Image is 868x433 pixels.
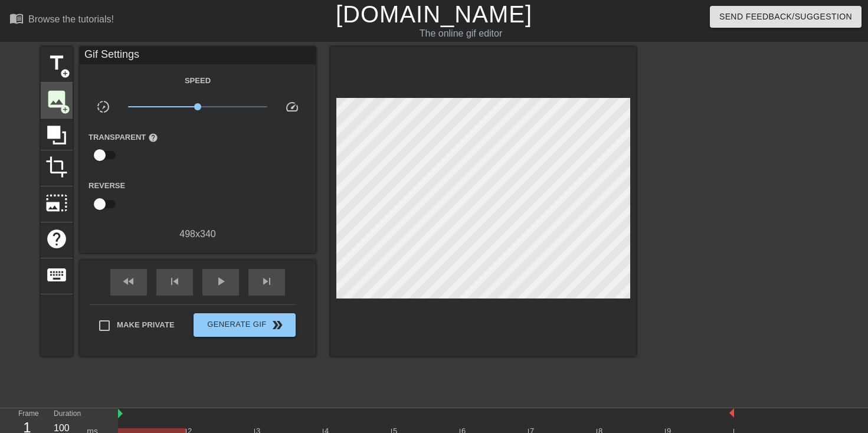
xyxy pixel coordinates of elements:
[719,9,852,24] span: Send Feedback/Suggestion
[80,227,316,241] div: 498 x 340
[710,6,862,28] button: Send Feedback/Suggestion
[45,88,68,110] span: image
[9,11,114,29] a: Browse the tutorials!
[45,264,68,286] span: keyboard
[28,14,114,24] div: Browse the tutorials!
[729,408,734,418] img: bound-end.png
[285,100,299,114] span: speed
[185,75,211,87] label: Speed
[122,274,136,288] span: fast_rewind
[9,11,24,25] span: menu_book
[336,1,532,27] a: [DOMAIN_NAME]
[198,318,291,332] span: Generate Gif
[54,411,81,418] label: Duration
[45,156,68,178] span: crop
[214,274,228,288] span: play_arrow
[80,47,316,64] div: Gif Settings
[260,274,274,288] span: skip_next
[45,52,68,74] span: title
[168,274,182,288] span: skip_previous
[60,68,70,78] span: add_circle
[89,180,125,192] label: Reverse
[148,133,158,143] span: help
[96,100,110,114] span: slow_motion_video
[45,228,68,250] span: help
[117,319,175,331] span: Make Private
[270,318,284,332] span: double_arrow
[45,192,68,214] span: photo_size_select_large
[295,27,626,41] div: The online gif editor
[89,132,158,143] label: Transparent
[194,313,296,337] button: Generate Gif
[60,104,70,114] span: add_circle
